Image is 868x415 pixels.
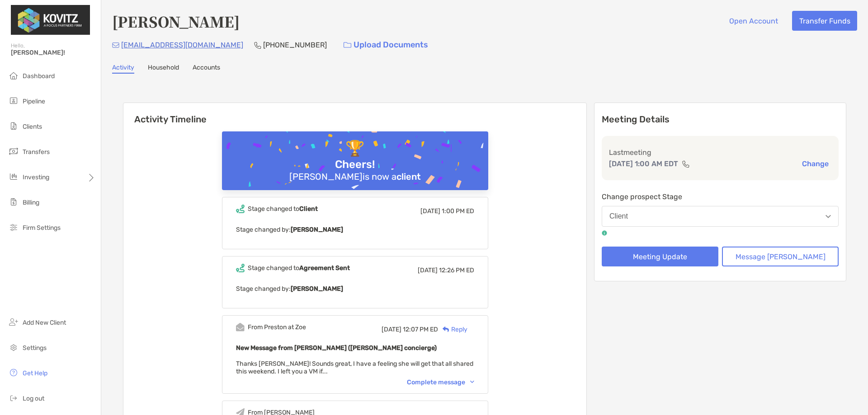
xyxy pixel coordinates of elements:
[112,11,240,32] h4: [PERSON_NAME]
[8,392,19,403] img: logout icon
[418,266,438,274] span: [DATE]
[8,95,19,106] img: pipeline icon
[609,158,678,169] p: [DATE] 1:00 AM EDT
[722,11,785,31] button: Open Account
[236,205,245,213] img: Event icon
[8,317,19,327] img: add_new_client icon
[609,212,628,220] div: Client
[407,378,474,386] div: Complete message
[11,4,90,36] img: Zoe Logo
[602,230,607,236] img: tooltip
[286,171,425,182] div: [PERSON_NAME] is now a
[8,342,19,353] img: settings icon
[236,264,245,272] img: Event icon
[11,49,95,56] span: [PERSON_NAME]!
[722,247,839,266] button: Message [PERSON_NAME]
[403,326,438,333] span: 12:07 PM ED
[602,247,718,266] button: Meeting Update
[23,319,66,326] span: Add New Client
[112,42,119,48] img: Email Icon
[609,147,831,158] p: Last meeting
[8,121,19,131] img: clients icon
[23,173,49,181] span: Investing
[23,344,47,352] span: Settings
[123,103,586,125] h6: Activity Timeline
[23,199,39,206] span: Billing
[23,72,55,80] span: Dashboard
[8,196,19,207] img: billing icon
[254,42,261,49] img: Phone Icon
[826,215,831,218] img: Open dropdown arrow
[396,171,421,182] b: client
[248,205,318,213] div: Stage changed to
[299,205,318,213] b: Client
[23,98,45,105] span: Pipeline
[344,42,351,48] img: button icon
[602,114,839,125] p: Meeting Details
[682,160,690,168] img: communication type
[331,158,378,171] div: Cheers!
[799,159,831,168] button: Change
[236,283,474,294] p: Stage changed by:
[8,222,19,233] img: firm-settings icon
[8,367,19,378] img: get-help icon
[23,224,61,232] span: Firm Settings
[382,326,401,333] span: [DATE]
[470,381,474,383] img: Chevron icon
[602,191,839,202] p: Change prospect Stage
[439,266,474,274] span: 12:26 PM ED
[442,207,474,215] span: 1:00 PM ED
[602,206,839,227] button: Client
[342,140,368,158] div: 🏆
[438,325,467,334] div: Reply
[23,123,42,131] span: Clients
[23,148,50,156] span: Transfers
[8,146,19,157] img: transfers icon
[121,39,243,51] p: [EMAIL_ADDRESS][DOMAIN_NAME]
[8,70,19,81] img: dashboard icon
[338,35,434,55] a: Upload Documents
[248,264,350,272] div: Stage changed to
[263,39,327,51] p: [PHONE_NUMBER]
[222,131,488,210] img: Confetti
[23,395,44,402] span: Log out
[23,369,47,377] span: Get Help
[420,207,440,215] span: [DATE]
[148,64,179,74] a: Household
[443,326,449,332] img: Reply icon
[193,64,220,74] a: Accounts
[236,360,473,375] span: Thanks [PERSON_NAME]! Sounds great, I have a feeling she will get that all shared this weekend. I...
[8,171,19,182] img: investing icon
[299,264,350,272] b: Agreement Sent
[248,323,306,331] div: From Preston at Zoe
[236,323,245,331] img: Event icon
[236,224,474,235] p: Stage changed by:
[112,64,134,74] a: Activity
[291,285,343,293] b: [PERSON_NAME]
[792,11,857,31] button: Transfer Funds
[291,226,343,233] b: [PERSON_NAME]
[236,344,437,352] b: New Message from [PERSON_NAME] ([PERSON_NAME] concierge)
